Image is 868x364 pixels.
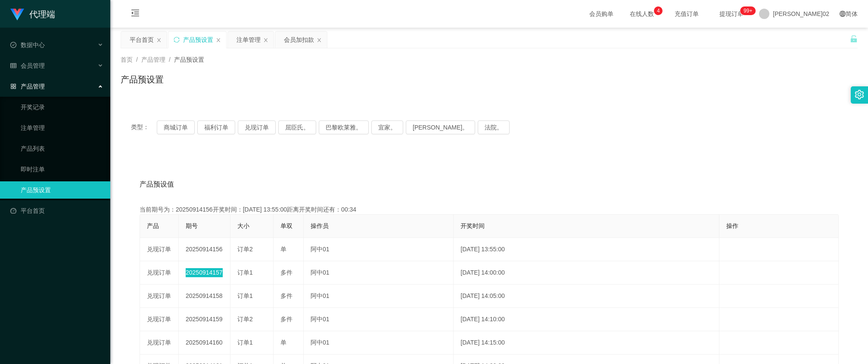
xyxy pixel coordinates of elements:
[740,6,756,15] sup: 1194
[10,42,16,48] i: 图标： check-circle-o
[21,41,45,48] font: 数据中心
[719,10,744,17] font: 提现订单
[304,261,454,285] td: 阿中01
[179,238,230,261] td: 20250914156
[140,285,179,308] td: 兑现订单
[630,10,654,17] font: 在线人数
[280,316,292,323] span: 多件
[121,0,150,28] i: 图标： menu-fold
[846,10,858,17] font: 简体
[179,261,230,285] td: 20250914157
[29,0,55,28] h1: 代理端
[726,222,738,229] span: 操作
[280,246,286,253] span: 单
[478,120,510,134] button: 法院。
[454,285,719,308] td: [DATE] 14:05:00
[284,32,314,48] div: 会员加扣款
[21,181,103,199] a: 产品预设置
[10,63,16,69] i: 图标： table
[280,269,292,276] span: 多件
[136,56,138,63] span: /
[21,98,103,116] a: 开奖记录
[140,308,179,331] td: 兑现订单
[169,56,171,63] span: /
[237,222,249,229] span: 大小
[304,331,454,355] td: 阿中01
[21,161,103,178] a: 即时注单
[371,120,403,134] button: 宜家。
[263,38,268,43] i: 图标： 关闭
[141,56,165,63] span: 产品管理
[237,246,253,253] span: 订单2
[317,38,322,43] i: 图标： 关闭
[10,10,55,17] a: 代理端
[237,292,253,299] span: 订单1
[855,90,864,99] i: 图标： 设置
[21,83,45,90] font: 产品管理
[454,331,719,355] td: [DATE] 14:15:00
[140,205,839,214] div: 当前期号为：20250914156开奖时间：[DATE] 13:55:00距离开奖时间还有：00:34
[147,222,159,229] span: 产品
[280,292,292,299] span: 多件
[179,331,230,355] td: 20250914160
[236,32,261,48] div: 注单管理
[183,32,213,48] div: 产品预设置
[131,120,157,134] span: 类型：
[675,10,699,17] font: 充值订单
[10,9,24,21] img: logo.9652507e.png
[140,331,179,355] td: 兑现订单
[140,179,174,190] span: 产品预设值
[140,238,179,261] td: 兑现订单
[237,269,253,276] span: 订单1
[121,56,133,63] span: 首页
[121,73,164,86] h1: 产品预设置
[840,11,846,17] i: 图标： global
[216,38,221,43] i: 图标： 关闭
[179,285,230,308] td: 20250914158
[21,119,103,136] a: 注单管理
[174,37,180,43] i: 图标： 同步
[319,120,369,134] button: 巴黎欧莱雅。
[237,316,253,323] span: 订单2
[654,6,663,15] sup: 4
[304,285,454,308] td: 阿中01
[454,261,719,285] td: [DATE] 14:00:00
[140,261,179,285] td: 兑现订单
[10,202,103,219] a: 图标： 仪表板平台首页
[850,35,858,43] i: 图标： 解锁
[460,222,485,229] span: 开奖时间
[21,62,45,69] font: 会员管理
[454,238,719,261] td: [DATE] 13:55:00
[280,222,292,229] span: 单双
[280,339,286,346] span: 单
[174,56,204,63] span: 产品预设置
[186,222,198,229] span: 期号
[179,308,230,331] td: 20250914159
[156,38,162,43] i: 图标： 关闭
[311,222,329,229] span: 操作员
[406,120,475,134] button: [PERSON_NAME]。
[657,6,660,15] p: 4
[304,308,454,331] td: 阿中01
[21,140,103,157] a: 产品列表
[454,308,719,331] td: [DATE] 14:10:00
[197,120,235,134] button: 福利订单
[157,120,195,134] button: 商城订单
[278,120,316,134] button: 屈臣氏。
[237,339,253,346] span: 订单1
[304,238,454,261] td: 阿中01
[130,32,154,48] div: 平台首页
[238,120,276,134] button: 兑现订单
[10,83,16,89] i: 图标： AppStore-O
